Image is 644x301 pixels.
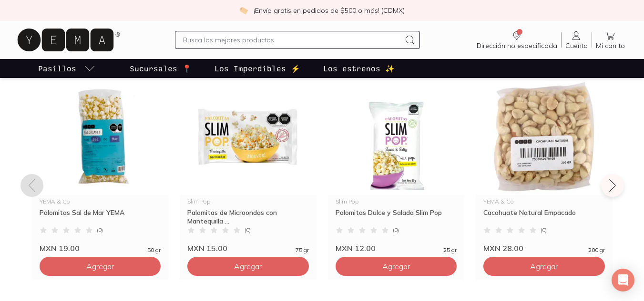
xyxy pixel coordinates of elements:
span: MXN 15.00 [187,243,227,253]
span: 75 gr [296,247,309,253]
img: Slimpop-Palomitas-Sweet-&-Salty-25g-frente [328,78,465,195]
div: Cacahuate Natural Empacado [483,208,605,225]
img: check [239,6,248,15]
button: Agregar [187,257,309,276]
a: Slimpop-Palomitas-Sweet-&-Salty-25g-frenteSlim PopPalomitas Dulce y Salada Slim Pop(0)MXN 12.0025 gr [328,78,465,253]
p: Los estrenos ✨ [323,63,395,74]
p: Pasillos [38,63,76,74]
span: MXN 12.00 [336,243,376,253]
div: Open Intercom Messenger [612,269,634,291]
div: Palomitas Sal de Mar YEMA [40,208,161,225]
span: 25 gr [443,247,457,253]
p: Sucursales 📍 [130,63,192,74]
span: Dirección no especificada [477,41,557,50]
p: ¡Envío gratis en pedidos de $500 o más! (CDMX) [254,6,405,15]
button: Agregar [483,257,605,276]
a: Cuenta [562,30,592,50]
span: Agregar [530,262,558,271]
a: Cacahuate Natural Empacado YEMAYEMA & CoCacahuate Natural Empacado(0)MXN 28.00200 gr [476,78,613,253]
span: MXN 19.00 [40,243,80,253]
img: Palomitas 1 [32,78,169,195]
div: Slim Pop [336,199,457,204]
a: Sucursales 📍 [128,59,194,78]
div: YEMA & Co [40,199,161,204]
input: Busca los mejores productos [183,34,401,46]
div: Palomitas Dulce y Salada Slim Pop [336,208,457,225]
a: pasillo-todos-link [36,59,97,78]
img: Palomitas de Microondas con Mantequilla Slim Pop - frente [180,78,317,195]
a: Mi carrito [592,30,629,50]
span: 200 gr [588,247,605,253]
span: Agregar [234,262,262,271]
button: Agregar [40,257,161,276]
span: ( 0 ) [393,227,399,233]
div: YEMA & Co [483,199,605,204]
button: Agregar [336,257,457,276]
div: Slim Pop [187,199,309,204]
p: Los Imperdibles ⚡️ [215,63,300,74]
a: Los estrenos ✨ [321,59,397,78]
span: ( 0 ) [97,227,103,233]
a: Dirección no especificada [473,30,561,50]
div: Palomitas de Microondas con Mantequilla ... [187,208,309,225]
span: ( 0 ) [245,227,251,233]
span: Cuenta [565,41,588,50]
span: Agregar [86,262,114,271]
img: Cacahuate Natural Empacado YEMA [476,78,613,195]
span: ( 0 ) [541,227,547,233]
span: Mi carrito [596,41,625,50]
a: Palomitas 1YEMA & CoPalomitas Sal de Mar YEMA(0)MXN 19.0050 gr [32,78,169,253]
span: 50 gr [147,247,161,253]
span: Agregar [382,262,410,271]
span: MXN 28.00 [483,243,523,253]
a: Los Imperdibles ⚡️ [213,59,302,78]
a: Palomitas de Microondas con Mantequilla Slim Pop - frenteSlim PopPalomitas de Microondas con Mant... [180,78,317,253]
